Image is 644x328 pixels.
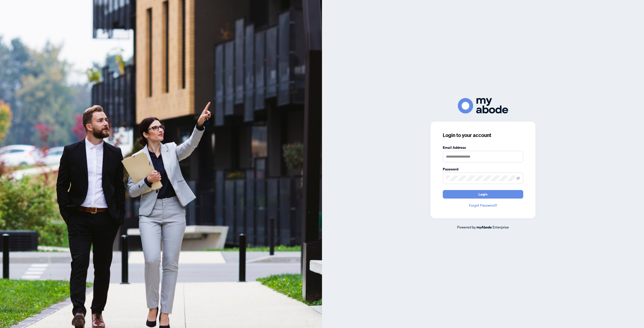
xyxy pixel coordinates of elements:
span: Login [478,190,488,198]
a: myAbode [476,224,492,230]
button: Login [443,190,523,199]
span: eye-invisible [516,176,520,180]
h3: Login to your account [443,132,523,139]
img: ma-logo [458,98,508,113]
a: Forgot Password? [443,203,523,208]
span: Enterprise [493,225,509,229]
label: Email Address [443,145,523,150]
label: Password [443,166,523,172]
span: Powered by [457,225,476,229]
